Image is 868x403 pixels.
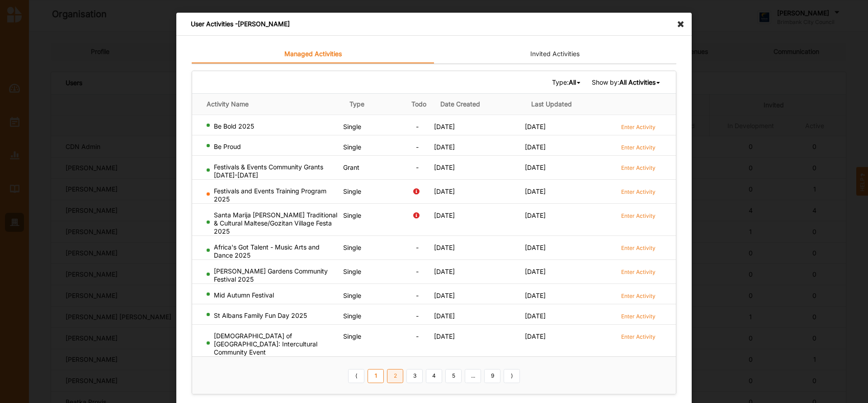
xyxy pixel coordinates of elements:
span: [DATE] [525,332,546,340]
a: Enter Activity [621,267,656,276]
span: [DATE] [434,187,455,195]
b: All [569,78,576,86]
div: User Activities - [PERSON_NAME] [176,13,692,36]
label: Enter Activity [621,164,656,172]
span: - [416,268,419,275]
label: Enter Activity [621,188,656,196]
a: 4 [426,369,442,384]
div: Africa's Got Talent - Music Arts and Dance 2025 [207,243,340,259]
label: Enter Activity [621,268,656,276]
span: Single [343,332,361,340]
span: - [416,332,419,340]
b: All Activities [619,78,656,86]
span: Grant [343,163,359,171]
span: [DATE] [434,211,455,219]
span: - [416,292,419,299]
a: Previous item [348,369,364,384]
span: Show by: [592,78,661,86]
span: [DATE] [434,332,455,340]
a: Invited Activities [434,45,676,63]
span: [DATE] [525,163,546,171]
span: Single [343,312,361,320]
span: - [416,312,419,320]
a: 1 [368,369,384,384]
a: Enter Activity [621,243,656,252]
div: [DEMOGRAPHIC_DATA] of [GEOGRAPHIC_DATA]: Intercultural Community Event [207,332,340,356]
span: - [416,244,419,251]
span: [DATE] [434,268,455,275]
span: - [416,143,419,151]
label: Enter Activity [621,312,656,320]
div: St Albans Family Fun Day 2025 [207,312,340,320]
a: 2 [387,369,403,384]
span: [DATE] [525,268,546,275]
div: Festivals and Events Training Program 2025 [207,187,340,203]
span: [DATE] [434,123,455,130]
span: [DATE] [525,292,546,299]
div: Be Proud [207,143,340,151]
a: 9 [484,369,500,384]
a: Enter Activity [621,187,656,196]
th: Todo [404,93,434,115]
div: [PERSON_NAME] Gardens Community Festival 2025 [207,267,340,283]
div: Festivals & Events Community Grants [DATE]-[DATE] [207,163,340,179]
span: Single [343,292,361,299]
th: Last Updated [525,93,616,115]
span: - [416,163,419,171]
label: Enter Activity [621,292,656,300]
span: Single [343,123,361,130]
a: Managed Activities [192,45,434,63]
span: [DATE] [525,211,546,219]
span: [DATE] [525,143,546,151]
a: Enter Activity [621,163,656,172]
a: Enter Activity [621,291,656,300]
a: Enter Activity [621,211,656,220]
span: [DATE] [434,143,455,151]
span: [DATE] [434,292,455,299]
span: [DATE] [434,312,455,320]
a: 3 [406,369,423,384]
span: Single [343,268,361,275]
span: [DATE] [525,123,546,130]
th: Date Created [434,93,525,115]
div: Mid Autumn Festival [207,291,340,299]
label: Enter Activity [621,123,656,131]
div: Santa Marija [PERSON_NAME] Traditional & Cultural Maltese/Gozitan Village Festa 2025 [207,211,340,235]
div: Pagination Navigation [347,368,522,383]
th: Type [343,93,404,115]
span: - [416,123,419,130]
a: Enter Activity [621,143,656,151]
label: Enter Activity [621,244,656,252]
span: [DATE] [525,187,546,195]
label: Enter Activity [621,144,656,151]
a: Enter Activity [621,332,656,341]
a: ... [465,369,481,384]
a: Enter Activity [621,122,656,131]
label: Enter Activity [621,212,656,220]
label: Enter Activity [621,333,656,341]
div: Be Bold 2025 [207,122,340,130]
span: [DATE] [434,163,455,171]
a: Enter Activity [621,312,656,320]
a: Next item [504,369,520,384]
span: Single [343,187,361,195]
span: Single [343,244,361,251]
span: [DATE] [525,312,546,320]
span: Type: [552,78,582,86]
span: Single [343,143,361,151]
a: 5 [445,369,462,384]
span: Single [343,211,361,219]
th: Activity Name [192,93,343,115]
span: [DATE] [525,244,546,251]
span: [DATE] [434,244,455,251]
